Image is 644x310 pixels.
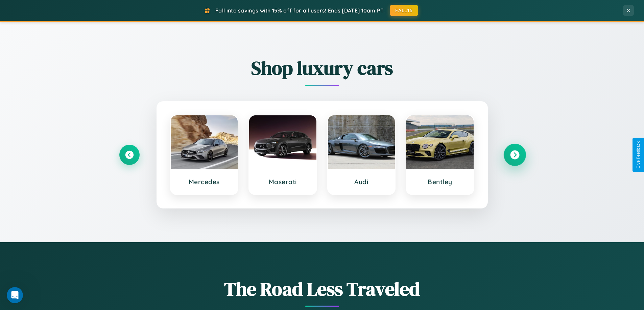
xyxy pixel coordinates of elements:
h3: Maserati [256,178,310,186]
div: Give Feedback [636,141,641,169]
iframe: Intercom live chat [7,287,23,303]
h2: Shop luxury cars [119,55,525,81]
h3: Audi [335,178,388,186]
button: FALL15 [390,5,418,16]
span: Fall into savings with 15% off for all users! Ends [DATE] 10am PT. [215,7,385,14]
h3: Mercedes [177,178,231,186]
h3: Bentley [413,178,467,186]
h1: The Road Less Traveled [119,276,525,302]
